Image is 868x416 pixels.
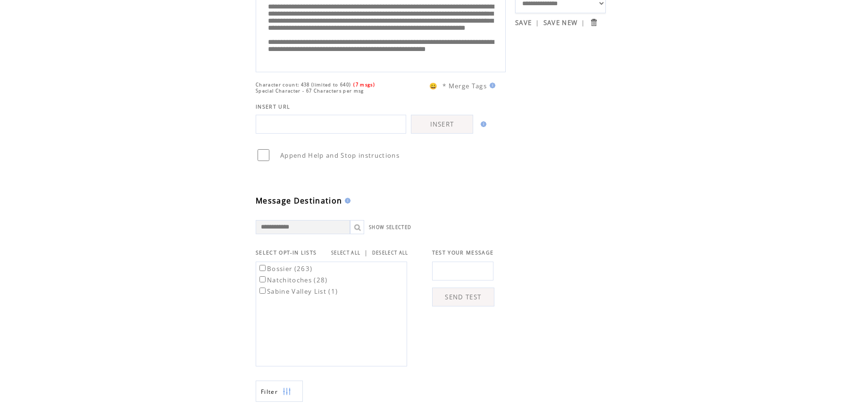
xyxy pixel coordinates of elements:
label: Natchitoches (28) [258,276,328,284]
input: Natchitoches (28) [259,276,266,282]
span: Character count: 438 (limited to 640) [256,82,351,88]
span: INSERT URL [256,103,290,110]
input: Sabine Valley List (1) [259,288,266,294]
input: Submit [589,18,598,27]
a: Filter [256,381,303,402]
span: Message Destination [256,195,342,206]
span: Show filters [261,388,278,396]
span: TEST YOUR MESSAGE [432,249,494,256]
a: INSERT [411,115,473,134]
a: SAVE NEW [543,18,578,27]
label: Sabine Valley List (1) [258,287,338,296]
label: Bossier (263) [258,264,312,273]
a: DESELECT ALL [372,250,409,256]
a: SEND TEST [432,288,494,306]
span: SELECT OPT-IN LISTS [256,249,317,256]
a: SELECT ALL [331,250,360,256]
span: | [581,18,585,27]
img: help.gif [487,83,495,88]
img: filters.png [283,381,291,402]
span: 😀 [429,82,438,90]
a: SAVE [515,18,532,27]
img: help.gif [478,121,486,127]
span: | [364,248,368,257]
span: | [535,18,539,27]
span: Special Character - 67 Characters per msg [256,88,364,94]
span: Append Help and Stop instructions [280,151,400,160]
input: Bossier (263) [259,265,266,271]
img: help.gif [342,198,351,204]
a: SHOW SELECTED [369,224,411,230]
span: (7 msgs) [353,82,375,88]
span: * Merge Tags [442,82,487,90]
